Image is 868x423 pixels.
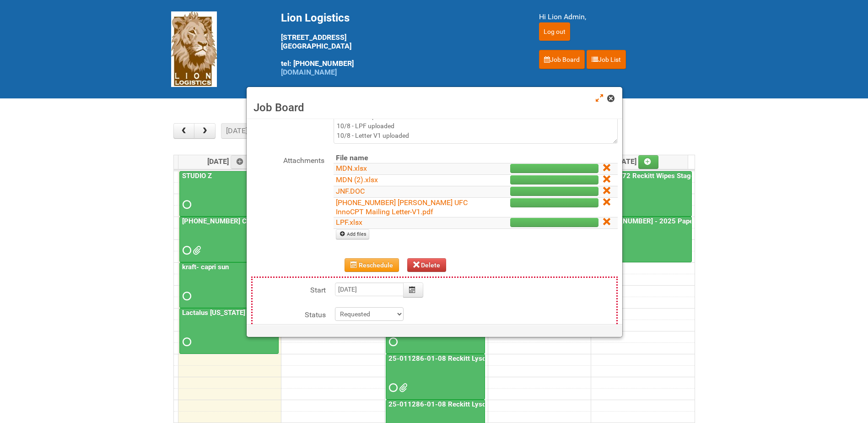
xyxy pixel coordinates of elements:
[183,293,189,299] span: Requested
[179,262,279,308] a: kraft- capri sun
[180,172,214,180] a: STUDIO Z
[336,187,365,195] a: JNF.DOC
[253,282,326,296] label: Start
[336,229,369,239] a: Add files
[336,175,378,184] a: MDN (2).xlsx
[399,385,405,391] span: 25-011286-01-08 Reckitt Lysol Laundry Scented - Lion.xlsx 25-011286-01-08 Reckitt Lysol Laundry S...
[207,157,251,166] span: [DATE]
[221,123,252,139] button: [DATE]
[180,217,394,225] a: [PHONE_NUMBER] CTI PQB [PERSON_NAME] Real US - blinding day
[389,385,395,391] span: Requested
[334,153,474,163] th: File name
[171,44,217,53] a: Lion Logistics
[281,11,350,24] span: Lion Logistics
[253,101,615,114] h3: Job Board
[179,308,279,354] a: Lactalus [US_STATE]
[387,400,590,408] a: 25-011286-01-08 Reckitt Lysol Laundry Scented - photos for QC
[231,155,251,169] a: Add an event
[180,309,247,317] a: Lactalus [US_STATE]
[389,339,395,345] span: Requested
[387,354,542,363] a: 25-011286-01-08 Reckitt Lysol Laundry Scented
[183,201,189,208] span: Requested
[587,50,626,69] a: Job List
[179,171,279,217] a: STUDIO Z
[183,339,189,345] span: Requested
[386,354,485,400] a: 25-011286-01-08 Reckitt Lysol Laundry Scented
[592,217,692,262] a: [PHONE_NUMBER] - 2025 Paper Towel Landscape - Packing Day
[336,198,468,216] a: [PHONE_NUMBER] [PERSON_NAME] UFC InnoCPT Mailing Letter-V1.pdf
[403,282,423,298] button: Calendar
[336,218,362,227] a: LPF.xlsx
[253,307,326,320] label: Status
[615,157,658,166] span: [DATE]
[281,68,337,76] a: [DOMAIN_NAME]
[539,11,697,22] div: Hi Lion Admin,
[638,155,658,169] a: Add an event
[336,164,367,173] a: MDN.xlsx
[183,247,189,254] span: Requested
[407,258,447,272] button: Delete
[345,258,399,272] button: Reschedule
[171,11,217,87] img: Lion Logistics
[539,50,585,69] a: Job Board
[179,217,279,262] a: [PHONE_NUMBER] CTI PQB [PERSON_NAME] Real US - blinding day
[251,153,324,166] label: Attachments
[593,172,773,180] a: 25-048772 Reckitt Wipes Stage 4 - blinding/labeling day
[539,22,570,41] input: Log out
[281,11,516,76] div: [STREET_ADDRESS] [GEOGRAPHIC_DATA] tel: [PHONE_NUMBER]
[180,263,231,271] a: kraft- capri sun
[592,171,692,217] a: 25-048772 Reckitt Wipes Stage 4 - blinding/labeling day
[193,247,199,254] span: Front Label KRAFT batch 2 (02.26.26) - code AZ05 use 2nd.docx Front Label KRAFT batch 2 (02.26.26...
